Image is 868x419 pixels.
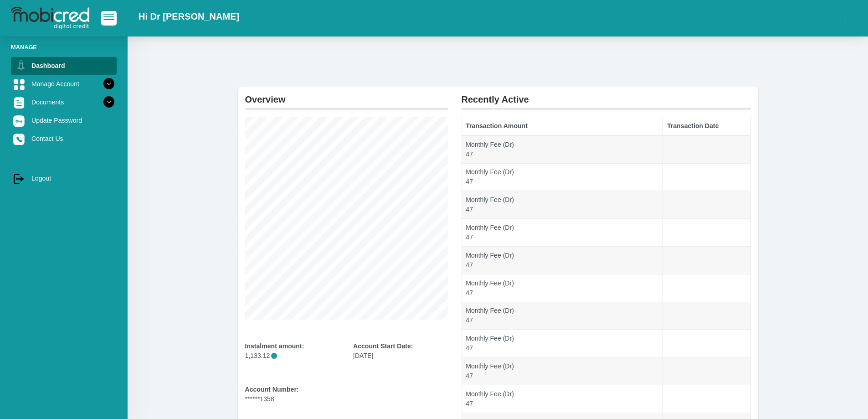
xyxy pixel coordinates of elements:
td: Monthly Fee (Dr) 47 [462,274,663,302]
td: Monthly Fee (Dr) 47 [462,219,663,247]
h2: Overview [245,87,448,105]
a: Dashboard [11,57,117,74]
td: Monthly Fee (Dr) 47 [462,246,663,274]
th: Transaction Amount [462,117,663,135]
td: Monthly Fee (Dr) 47 [462,135,663,163]
a: Update Password [11,112,117,129]
a: Manage Account [11,75,117,93]
div: [DATE] [353,341,448,361]
td: Monthly Fee (Dr) 47 [462,330,663,357]
span: i [271,353,277,359]
li: Manage [11,43,117,52]
b: Account Number: [245,386,299,393]
a: Documents [11,93,117,111]
td: Monthly Fee (Dr) 47 [462,163,663,191]
h2: Hi Dr [PERSON_NAME] [139,11,239,22]
td: Monthly Fee (Dr) 47 [462,302,663,330]
td: Monthly Fee (Dr) 47 [462,357,663,385]
p: 1,133.12 [245,351,340,361]
a: Logout [11,170,117,187]
b: Account Start Date: [353,342,413,350]
img: logo-mobicred.svg [11,7,89,30]
h2: Recently Active [462,87,751,105]
b: Instalment amount: [245,342,304,350]
th: Transaction Date [663,117,750,135]
td: Monthly Fee (Dr) 47 [462,191,663,219]
td: Monthly Fee (Dr) 47 [462,385,663,413]
a: Contact Us [11,130,117,147]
